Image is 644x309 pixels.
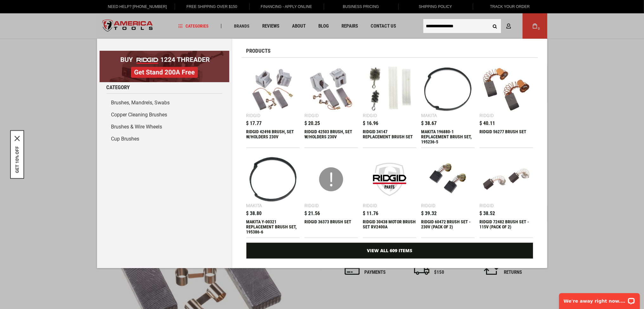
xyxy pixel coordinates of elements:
a: MAKITA Y-00321 REPLACEMENT BRUSH SET, 195386-6 Makita $ 38.80 MAKITA Y-00321 REPLACEMENT BRUSH SE... [246,153,300,238]
span: $ 17.77 [246,121,262,126]
a: Brushes, Mandrels, Swabs [107,97,222,109]
div: Makita [421,113,437,118]
div: Ridgid [479,203,494,208]
div: RIDGID 34147 REPLACEMENT BRUSH SET [363,129,416,144]
div: RIDGID 42503 BRUSH, SET W/HOLDERS 230V [304,129,358,144]
a: RIDGID 42503 BRUSH, SET W/HOLDERS 230V Ridgid $ 20.25 RIDGID 42503 BRUSH, SET W/HOLDERS 230V [304,62,358,148]
button: GET 10% OFF [15,146,20,173]
span: $ 11.76 [363,211,378,216]
img: RIDGID 60472 BRUSH SET - 230V (PACK OF 2) [424,156,472,203]
a: RIDGID 34147 REPLACEMENT BRUSH SET Ridgid $ 16.96 RIDGID 34147 REPLACEMENT BRUSH SET [363,62,416,148]
div: RIDGID 30438 MOTOR BRUSH SET RV2400A [363,219,416,234]
a: RIDGID 72482 BRUSH SET - 115V (PACK OF 2) Ridgid $ 38.52 RIDGID 72482 BRUSH SET - 115V (PACK OF 2) [479,153,533,238]
a: Cup Brushes [107,133,222,145]
span: $ 21.56 [304,211,320,216]
a: RIDGID 30438 MOTOR BRUSH SET RV2400A Ridgid $ 11.76 RIDGID 30438 MOTOR BRUSH SET RV2400A [363,153,416,238]
a: RIDGID 42498 BRUSH, SET W/HOLDERS 230V Ridgid $ 17.77 RIDGID 42498 BRUSH, SET W/HOLDERS 230V [246,62,300,148]
div: Ridgid [421,203,435,208]
img: RIDGID 36373 BRUSH SET [308,156,355,203]
div: Ridgid [363,113,377,118]
img: RIDGID 72482 BRUSH SET - 115V (PACK OF 2) [483,156,530,203]
div: RIDGID 60472 BRUSH SET - 230V (PACK OF 2) [421,219,475,234]
span: $ 38.52 [479,211,495,216]
div: Makita [246,203,262,208]
a: Copper Cleaning Brushes [107,109,222,121]
button: Search [489,20,501,32]
span: Categories [178,24,209,28]
div: RIDGID 42498 BRUSH, SET W/HOLDERS 230V [246,129,300,144]
span: $ 20.25 [304,121,320,126]
button: Close [15,136,20,141]
span: Products [246,48,271,54]
img: MAKITA 196880-1 REPLACEMENT BRUSH SET, 195236-5 [424,66,472,113]
a: RIDGID 36373 BRUSH SET Ridgid $ 21.56 RIDGID 36373 BRUSH SET [304,153,358,238]
span: $ 38.67 [421,121,437,126]
img: BOGO: Buy RIDGID® 1224 Threader, Get Stand 200A Free! [100,51,229,82]
svg: close icon [15,136,20,141]
div: RIDGID 56277 BRUSH SET [479,129,533,144]
a: View All 609 Items [246,243,533,259]
span: Brands [234,24,250,28]
div: RIDGID 72482 BRUSH SET - 115V (PACK OF 2) [479,219,533,234]
a: RIDGID 56277 BRUSH SET Ridgid $ 40.11 RIDGID 56277 BRUSH SET [479,62,533,148]
img: RIDGID 56277 BRUSH SET [483,66,530,113]
span: $ 40.11 [479,121,495,126]
a: Categories [175,22,211,30]
a: Brushes & Wire Wheels [107,121,222,133]
div: Ridgid [479,113,494,118]
div: Ridgid [363,203,377,208]
a: MAKITA 196880-1 REPLACEMENT BRUSH SET, 195236-5 Makita $ 38.67 MAKITA 196880-1 REPLACEMENT BRUSH ... [421,62,475,148]
div: MAKITA 196880-1 REPLACEMENT BRUSH SET, 195236-5 [421,129,475,144]
div: RIDGID 36373 BRUSH SET [304,219,358,234]
a: Brands [231,22,252,30]
iframe: LiveChat chat widget [555,289,644,309]
span: $ 16.96 [363,121,378,126]
div: MAKITA Y-00321 REPLACEMENT BRUSH SET, 195386-6 [246,219,300,234]
img: RIDGID 34147 REPLACEMENT BRUSH SET [366,66,413,113]
div: Ridgid [246,113,261,118]
img: RIDGID 30438 MOTOR BRUSH SET RV2400A [366,156,413,203]
span: Category [107,85,130,90]
span: $ 38.80 [246,211,262,216]
img: RIDGID 42498 BRUSH, SET W/HOLDERS 230V [250,66,297,113]
img: MAKITA Y-00321 REPLACEMENT BRUSH SET, 195386-6 [250,156,297,203]
span: $ 39.32 [421,211,437,216]
a: RIDGID 60472 BRUSH SET - 230V (PACK OF 2) Ridgid $ 39.32 RIDGID 60472 BRUSH SET - 230V (PACK OF 2) [421,153,475,238]
div: Ridgid [304,203,319,208]
img: RIDGID 42503 BRUSH, SET W/HOLDERS 230V [308,66,355,113]
a: BOGO: Buy RIDGID® 1224 Threader, Get Stand 200A Free! [100,51,229,56]
div: Ridgid [304,113,319,118]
